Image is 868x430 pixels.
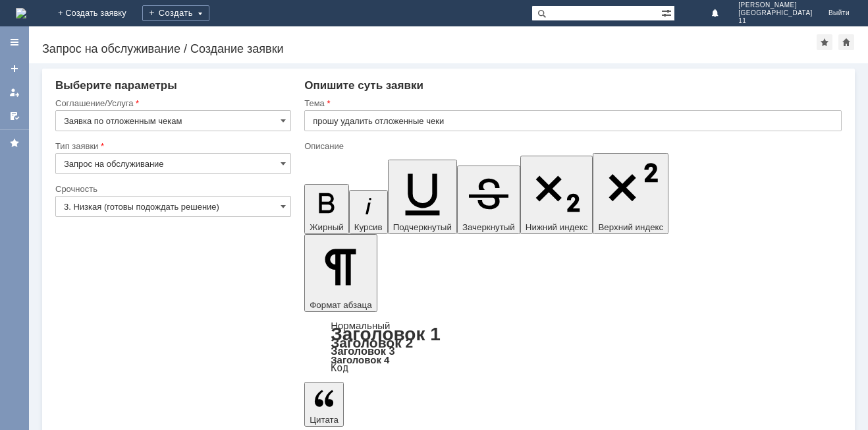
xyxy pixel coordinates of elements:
[738,9,813,17] span: [GEOGRAPHIC_DATA]
[304,321,842,373] div: Формат абзаца
[55,142,288,150] div: Тип заявки
[838,34,854,50] div: Сделать домашней страницей
[354,222,383,232] span: Курсив
[310,222,344,232] span: Жирный
[310,300,371,310] span: Формат абзаца
[304,142,839,150] div: Описание
[304,382,344,427] button: Цитата
[304,99,839,107] div: Тема
[4,58,25,79] a: Создать заявку
[738,17,813,25] span: 11
[16,8,26,18] img: logo
[817,34,832,50] div: Добавить в избранное
[661,6,674,18] span: Расширенный поиск
[42,42,817,55] div: Запрос на обслуживание / Создание заявки
[349,190,388,234] button: Курсив
[55,79,177,92] span: Выберите параметры
[16,8,26,18] a: Перейти на домашнюю страницу
[4,106,25,127] a: Мои согласования
[331,345,394,357] a: Заголовок 3
[520,156,593,234] button: Нижний индекс
[331,324,441,344] a: Заголовок 1
[331,362,348,374] a: Код
[4,82,25,103] a: Мои заявки
[393,222,452,232] span: Подчеркнутый
[331,320,390,331] a: Нормальный
[331,335,413,350] a: Заголовок 2
[331,354,389,365] a: Заголовок 4
[526,222,588,232] span: Нижний индекс
[304,184,349,234] button: Жирный
[738,1,813,9] span: [PERSON_NAME]
[304,79,423,92] span: Опишите суть заявки
[55,185,288,193] div: Срочность
[462,222,515,232] span: Зачеркнутый
[304,234,377,312] button: Формат абзаца
[55,99,288,107] div: Соглашение/Услуга
[457,166,520,234] button: Зачеркнутый
[142,5,209,21] div: Создать
[593,153,668,234] button: Верхний индекс
[310,415,339,425] span: Цитата
[598,222,663,232] span: Верхний индекс
[388,160,457,234] button: Подчеркнутый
